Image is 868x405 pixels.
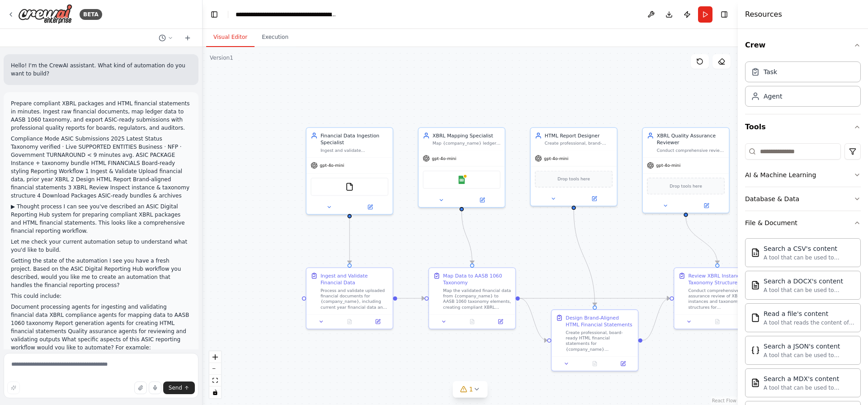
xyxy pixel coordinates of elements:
[321,132,388,146] div: Financial Data Ingestion Specialist
[469,385,473,394] span: 1
[642,127,730,213] div: XBRL Quality Assurance ReviewerConduct comprehensive review and validation of XBRL instances and ...
[453,381,488,398] button: 1
[11,135,191,200] p: Compliance Mode ASIC Submissions 2025 Latest Status Taxonomy verified · Live SUPPORTED ENTITIES B...
[443,272,511,286] div: Map Data to AASB 1060 Taxonomy
[745,211,861,235] button: File & Document
[306,267,393,329] div: Ingest and Validate Financial DataProcess and validate uploaded financial documents for {company_...
[745,33,861,58] button: Crew
[530,127,618,206] div: HTML Report DesignerCreate professional, brand-aligned HTML financial statements for {company_nam...
[712,398,736,403] a: React Flow attribution
[11,257,191,289] p: Getting the state of the automation I see you have a fresh project. Based on the ASIC Digital Rep...
[209,375,221,386] button: fit view
[688,272,756,286] div: Review XBRL Instance and Taxonomy Structure
[335,317,364,326] button: No output available
[149,381,161,394] button: Click to speak your automation idea
[745,170,816,179] div: AI & Machine Learning
[557,175,590,182] span: Drop tools here
[657,132,725,146] div: XBRL Quality Assurance Reviewer
[764,244,855,253] div: Search a CSV's content
[520,295,547,344] g: Edge from 4c606f5b-d76e-453b-8930-59c4ad24e820 to 912442c2-5ea8-418b-8e12-e1629537256f
[566,314,633,328] div: Design Brand-Aligned HTML Financial Statements
[580,359,610,368] button: No output available
[575,194,614,203] button: Open in side panel
[321,287,388,310] div: Process and validate uploaded financial documents for {company_name}, including current year fina...
[80,9,102,20] div: BETA
[210,54,233,61] div: Version 1
[611,359,635,368] button: Open in side panel
[764,287,855,294] div: A tool that can be used to semantic search a query from a DOCX's content.
[11,303,191,352] p: Document processing agents for ingesting and validating financial data XBRL compliance agents for...
[657,147,725,153] div: Conduct comprehensive review and validation of XBRL instances and taxonomy structures for {compan...
[169,384,182,391] span: Send
[751,248,760,257] img: CSVSearchTool
[366,317,390,326] button: Open in side panel
[155,33,177,43] button: Switch to previous chat
[745,187,861,211] button: Database & Data
[545,141,613,146] div: Create professional, brand-aligned HTML financial statements for {company_name} that are board-re...
[764,352,855,359] div: A tool that can be used to semantic search a query from a JSON's content.
[433,141,500,146] div: Map {company_name} ledger data to AASB 1060 taxonomy standards and create compliant XBRL instance...
[570,210,598,306] g: Edge from e85773ac-f758-4ff5-b1c9-46ee5a3a9787 to 912442c2-5ea8-418b-8e12-e1629537256f
[745,114,861,140] button: Tools
[764,67,777,76] div: Task
[209,363,221,375] button: zoom out
[545,132,613,139] div: HTML Report Designer
[751,313,760,322] img: FileReadTool
[350,203,390,212] button: Open in side panel
[764,277,855,286] div: Search a DOCX's content
[751,378,760,387] img: MDXSearchTool
[751,346,760,355] img: JSONSearchTool
[7,381,20,394] button: Improve this prompt
[458,175,466,184] img: Google Sheets
[180,33,195,43] button: Start a new chat
[306,127,393,215] div: Financial Data Ingestion SpecialistIngest and validate {company_name} financial documents includi...
[488,317,512,326] button: Open in side panel
[163,381,195,394] button: Send
[346,218,353,264] g: Edge from b5157854-7593-4d12-9e71-83dab1931779 to 8ac82f6d-bbde-4a11-9261-57d2ca26214b
[11,292,191,300] p: This could include:
[764,92,782,101] div: Agent
[670,183,702,189] span: Drop tools here
[18,4,72,24] img: Logo
[718,8,731,21] button: Hide right sidebar
[551,309,639,371] div: Design Brand-Aligned HTML Financial StatementsCreate professional, board-ready HTML financial sta...
[745,218,797,227] div: File & Document
[745,194,799,203] div: Database & Data
[520,295,670,301] g: Edge from 4c606f5b-d76e-453b-8930-59c4ad24e820 to a932a63b-0f35-426b-8d0f-f5a6073e0f90
[745,163,861,187] button: AI & Machine Learning
[751,281,760,290] img: DOCXSearchTool
[11,99,191,132] p: Prepare compliant XBRL packages and HTML financial statements in minutes. Ingest raw financial do...
[11,61,191,78] p: Hello! I'm the CrewAI assistant. What kind of automation do you want to build?
[345,183,354,191] img: FileReadTool
[418,127,505,207] div: XBRL Mapping SpecialistMap {company_name} ledger data to AASB 1060 taxonomy standards and create ...
[764,384,855,391] div: A tool that can be used to semantic search a query from a MDX's content.
[764,342,855,351] div: Search a JSON's content
[566,330,633,352] div: Create professional, board-ready HTML financial statements for {company_name} incorporating {bran...
[764,309,855,318] div: Read a file's content
[397,295,425,301] g: Edge from 8ac82f6d-bbde-4a11-9261-57d2ca26214b to 4c606f5b-d76e-453b-8930-59c4ad24e820
[674,267,761,329] div: Review XBRL Instance and Taxonomy StructureConduct comprehensive quality assurance review of XBRL...
[734,317,758,326] button: Open in side panel
[764,374,855,383] div: Search a MDX's content
[320,163,344,168] span: gpt-4o-mini
[443,287,511,310] div: Map the validated financial data from {company_name} to AASB 1060 taxonomy elements, creating com...
[642,295,670,344] g: Edge from 912442c2-5ea8-418b-8e12-e1629537256f to a932a63b-0f35-426b-8d0f-f5a6073e0f90
[432,155,456,161] span: gpt-4o-mini
[433,132,500,139] div: XBRL Mapping Specialist
[745,9,782,20] h4: Resources
[236,10,337,19] nav: breadcrumb
[458,317,487,326] button: No output available
[321,272,388,286] div: Ingest and Validate Financial Data
[208,8,221,21] button: Hide left sidebar
[745,58,861,114] div: Crew
[134,381,147,394] button: Upload files
[206,28,255,47] button: Visual Editor
[682,217,721,264] g: Edge from d768bc25-99ef-4812-ad3b-83b4909f2aff to a932a63b-0f35-426b-8d0f-f5a6073e0f90
[321,147,388,153] div: Ingest and validate {company_name} financial documents including raw financial data and prior yea...
[209,351,221,398] div: React Flow controls
[255,28,296,47] button: Execution
[764,254,855,261] div: A tool that can be used to semantic search a query from a CSV's content.
[687,202,726,210] button: Open in side panel
[656,163,680,168] span: gpt-4o-mini
[544,155,568,161] span: gpt-4o-mini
